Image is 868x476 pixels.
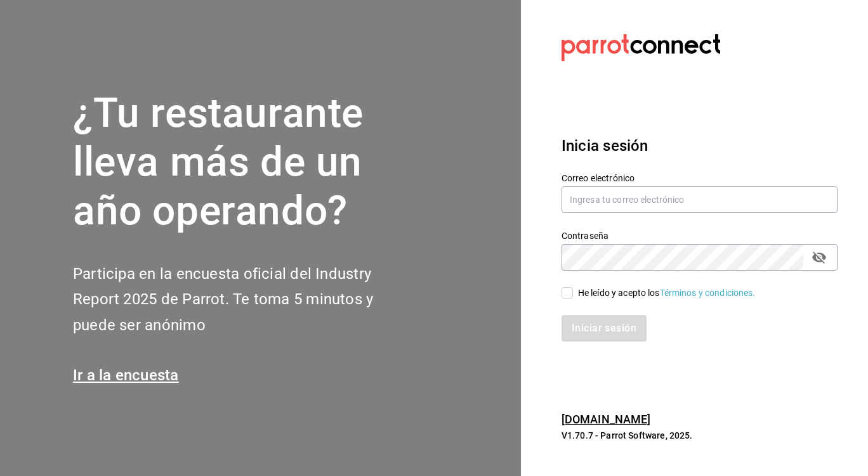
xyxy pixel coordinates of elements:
p: V1.70.7 - Parrot Software, 2025. [562,429,838,442]
label: Correo electrónico [562,174,838,183]
label: Contraseña [562,231,838,240]
a: Términos y condiciones. [660,288,756,298]
input: Ingresa tu correo electrónico [562,186,838,213]
h3: Inicia sesión [562,134,838,157]
h1: ¿Tu restaurante lleva más de un año operando? [73,89,416,235]
a: [DOMAIN_NAME] [562,413,651,426]
h2: Participa en la encuesta oficial del Industry Report 2025 de Parrot. Te toma 5 minutos y puede se... [73,261,416,338]
button: passwordField [808,247,830,268]
a: Ir a la encuesta [73,366,179,384]
div: He leído y acepto los [578,286,756,300]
